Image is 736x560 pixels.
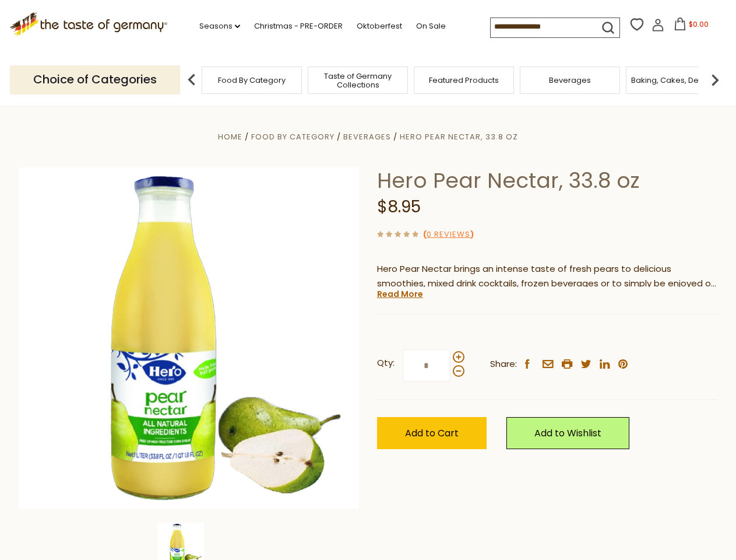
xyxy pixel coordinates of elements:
[416,20,446,33] a: On Sale
[10,65,180,94] p: Choice of Categories
[343,131,391,142] a: Beverages
[218,76,286,85] a: Food By Category
[403,349,450,381] input: Qty:
[490,357,517,372] span: Share:
[377,356,395,370] strong: Qty:
[199,20,240,33] a: Seasons
[400,131,518,142] a: Hero Pear Nectar, 33.8 oz
[631,76,721,85] a: Baking, Cakes, Desserts
[311,72,404,89] a: Taste of Germany Collections
[251,131,334,142] a: Food By Category
[180,68,203,92] img: previous arrow
[377,262,718,291] p: Hero Pear Nectar brings an intense taste of fresh pears to delicious smoothies, mixed drink cockt...
[667,17,716,35] button: $0.00
[506,417,629,449] a: Add to Wishlist
[689,19,709,29] span: $0.00
[357,20,402,33] a: Oktoberfest
[427,229,470,241] a: 0 Reviews
[254,20,343,33] a: Christmas - PRE-ORDER
[218,131,242,142] a: Home
[423,229,474,240] span: ( )
[429,76,499,85] a: Featured Products
[377,417,487,449] button: Add to Cart
[377,195,421,218] span: $8.95
[549,76,591,85] a: Beverages
[405,426,459,440] span: Add to Cart
[19,167,360,509] img: Hero Pear Nectar, 33.8 oz
[377,167,718,194] h1: Hero Pear Nectar, 33.8 oz
[703,68,727,92] img: next arrow
[377,288,423,300] a: Read More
